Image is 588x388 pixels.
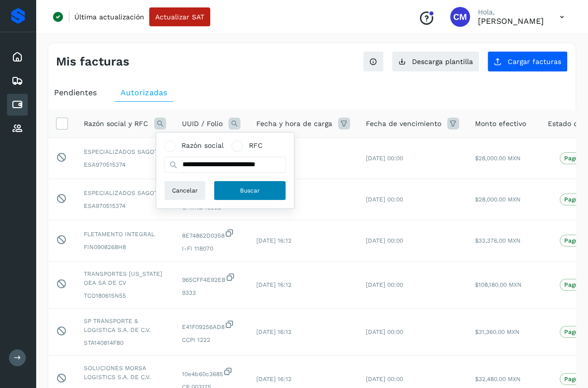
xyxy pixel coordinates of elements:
span: 8E74862D0358 [182,228,240,240]
span: $33,376.00 MXN [475,237,521,244]
span: Fecha y hora de carga [256,119,332,129]
span: TCO180615N55 [84,291,166,300]
span: 10e4b60c3685 [182,367,240,379]
span: [DATE] 16:12 [256,237,292,244]
span: 965CFF4E92EB [182,272,240,284]
p: Hola, [478,8,544,16]
span: Pendientes [54,88,97,97]
div: Proveedores [7,118,28,139]
span: [DATE] 16:12 [256,376,292,383]
span: Monto efectivo [475,119,526,129]
span: $32,480.00 MXN [475,376,521,383]
span: Cargar facturas [508,58,561,65]
span: ESPECIALIZADOS SAGOT [84,147,166,156]
p: Cynthia Mendoza [478,16,544,26]
span: $108,180.00 MXN [475,281,522,288]
button: Descarga plantilla [392,51,479,72]
p: Última actualización [74,12,144,21]
span: Actualizar SAT [155,13,204,20]
span: CCPI 1222 [182,335,240,344]
span: Descarga plantilla [412,58,473,65]
span: [DATE] 16:12 [256,328,292,335]
span: STA140814F80 [84,338,166,347]
span: E41F09256AD8 [182,320,240,331]
span: ESA970515374 [84,201,166,210]
span: Autorizadas [120,88,167,97]
span: [DATE] 00:00 [366,328,403,335]
span: [DATE] 00:00 [366,155,403,162]
span: [DATE] 16:12 [256,281,292,288]
span: SOLUCIONES MORSA LOGISTICS S.A. DE C.V. [84,364,166,382]
span: SP TRANSPORTE & LOGISTICA S.A. DE C.V. [84,317,166,334]
button: Cargar facturas [487,51,568,72]
span: [DATE] 00:00 [366,237,403,244]
span: [DATE] 00:00 [366,196,403,203]
span: Fecha de vencimiento [366,119,441,129]
span: $31,360.00 MXN [475,328,520,335]
div: Cuentas por pagar [7,94,28,116]
span: $28,000.00 MXN [475,155,521,162]
span: [DATE] 00:00 [366,281,403,288]
span: ESA970515374 [84,160,166,169]
button: Actualizar SAT [149,7,210,26]
div: Inicio [7,46,28,68]
span: 9333 [182,288,240,297]
span: ESPECIALIZADOS SAGOT [84,189,166,197]
span: I-FI 118070 [182,244,240,253]
h4: Mis facturas [56,55,129,69]
span: Razón social y RFC [84,119,148,129]
span: [DATE] 00:00 [366,376,403,383]
span: FIN0908268H8 [84,243,166,252]
span: UUID / Folio [182,119,223,129]
div: Embarques [7,70,28,92]
span: FLETAMENTO INTEGRAL [84,230,166,239]
span: TRANSPORTES [US_STATE] OEA SA DE CV [84,269,166,287]
span: $28,000.00 MXN [475,196,521,203]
